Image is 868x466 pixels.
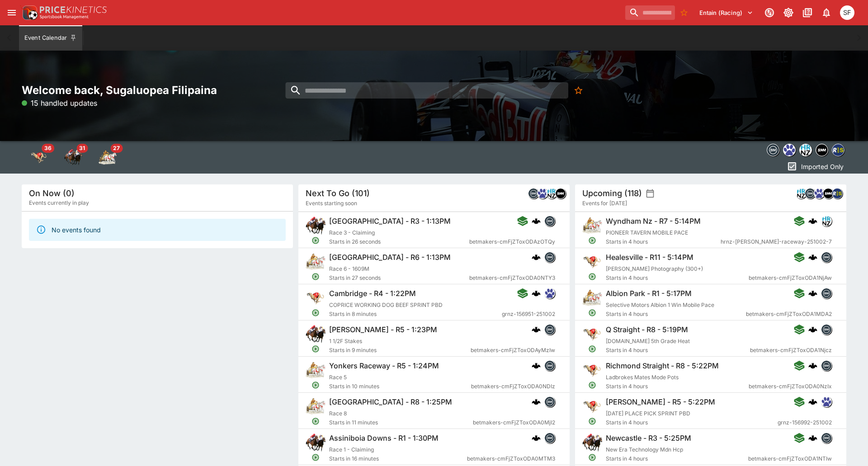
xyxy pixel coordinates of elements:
div: betmakers [821,433,832,443]
button: No Bookmarks [677,5,691,20]
div: betmakers [544,252,555,263]
img: betmakers.png [545,325,555,334]
svg: Open [311,381,320,389]
img: horse_racing [64,148,82,166]
img: harness_racing.png [582,288,602,308]
h5: Next To Go (101) [306,188,370,198]
img: logo-cerberus.svg [808,361,817,370]
div: betmakers [821,324,832,335]
h6: Albion Park - R1 - 5:17PM [606,289,692,298]
div: betmakers [767,144,779,156]
div: Harness Racing [99,148,117,166]
span: Events starting soon [306,199,357,208]
div: betmakers [544,324,555,335]
span: Starts in 16 minutes [329,454,467,463]
img: greyhound_racing.png [582,324,602,344]
button: Connected to PK [761,5,778,21]
span: 1 1/2F Stakes [329,338,362,344]
img: logo-cerberus.svg [808,289,817,298]
span: Race 6 - 1609M [329,265,369,272]
div: cerberus [532,397,541,406]
svg: Open [311,236,320,245]
h6: Assiniboia Downs - R1 - 1:30PM [329,433,439,443]
button: Notifications [818,5,835,21]
span: Selective Motors Albion 1 Win Mobile Pace [606,301,714,308]
span: betmakers-cmFjZToxODA0NDIz [471,382,555,391]
div: Horse Racing [64,148,82,166]
img: logo-cerberus.svg [808,217,817,226]
span: betmakers-cmFjZToxODA0MTM3 [467,454,555,463]
img: logo-cerberus.svg [808,433,817,442]
h6: Richmond Straight - R8 - 5:22PM [606,361,719,371]
img: grnz.png [814,188,824,198]
img: grnz.png [545,288,555,298]
div: cerberus [808,361,817,370]
span: betmakers-cmFjZToxODA1NjAw [749,273,832,282]
img: betmakers.png [821,288,831,298]
span: Race 1 - Claiming [329,446,374,453]
div: samemeetingmulti [555,188,566,199]
span: Events for [DATE] [582,199,627,208]
button: Event Calendar [19,25,82,51]
h6: [GEOGRAPHIC_DATA] - R8 - 1:25PM [329,397,452,407]
span: 31 [76,144,88,153]
span: betmakers-cmFjZToxODA0NTY3 [469,273,555,282]
img: logo-cerberus.svg [808,253,817,262]
img: racingandsports.jpeg [832,144,844,156]
span: betmakers-cmFjZToxODAzOTQy [469,237,555,246]
span: Starts in 26 seconds [329,237,469,246]
div: grnz [544,288,555,299]
span: Ladbrokes Mates Mode Pots [606,374,679,381]
div: cerberus [532,433,541,442]
div: grnz [814,188,825,199]
div: betmakers [805,188,816,199]
span: Starts in 9 minutes [329,346,471,355]
h6: Q Straight - R8 - 5:19PM [606,325,688,334]
button: Select Tenant [694,5,759,20]
img: greyhound_racing.png [306,288,325,308]
div: grnz [537,188,548,199]
img: logo-cerberus.svg [532,253,541,262]
img: samemeetingmulti.png [816,144,828,156]
span: New Era Technology Mdn Hcp [606,446,683,453]
img: horse_racing.png [582,433,602,452]
img: harness_racing [99,148,117,166]
img: logo-cerberus.svg [532,325,541,334]
img: grnz.png [821,397,831,407]
img: horse_racing.png [306,216,325,235]
svg: Open [311,273,320,281]
img: greyhound_racing.png [582,252,602,272]
span: Starts in 4 hours [606,237,721,246]
img: betmakers.png [545,397,555,407]
span: Starts in 11 minutes [329,418,473,427]
svg: Open [311,417,320,425]
p: Imported Only [801,162,844,171]
svg: Open [588,453,596,461]
div: cerberus [808,289,817,298]
div: Event type filters [765,141,846,159]
h6: [PERSON_NAME] - R5 - 1:23PM [329,325,437,334]
div: cerberus [808,397,817,406]
img: betmakers.png [821,325,831,334]
span: Race 5 [329,374,347,381]
img: hrnz.png [796,188,806,198]
div: cerberus [532,361,541,370]
div: betmakers [544,433,555,443]
img: betmakers.png [545,433,555,443]
div: betmakers [544,396,555,407]
span: Events currently in play [29,198,89,207]
img: betmakers.png [528,188,538,198]
button: Imported Only [784,159,846,174]
div: betmakers [544,360,555,371]
img: logo-cerberus.svg [532,433,541,442]
div: cerberus [532,289,541,298]
img: logo-cerberus.svg [808,325,817,334]
img: logo-cerberus.svg [532,217,541,226]
div: grnz [821,396,832,407]
span: COPRICE WORKING DOG BEEF SPRINT PBD [329,301,443,308]
img: harness_racing.png [306,252,325,272]
img: horse_racing.png [306,433,325,452]
span: betmakers-cmFjZToxODA1NTIw [748,454,832,463]
img: PriceKinetics Logo [20,4,38,22]
h6: Wyndham Nz - R7 - 5:14PM [606,217,701,226]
